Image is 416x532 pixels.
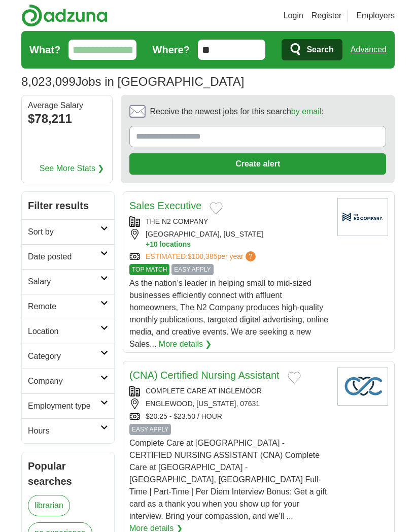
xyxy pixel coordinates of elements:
[22,369,114,393] a: Company
[284,10,303,22] a: Login
[291,107,322,116] a: by email
[21,73,76,91] span: 8,023,099
[28,226,100,238] h2: Sort by
[188,252,217,260] span: $100,385
[129,279,328,348] span: As the nation’s leader in helping small to mid-sized businesses efficiently connect with affluent...
[28,276,100,288] h2: Salary
[28,325,100,338] h2: Location
[22,219,114,244] a: Sort by
[129,398,329,409] div: ENGLEWOOD, [US_STATE], 07631
[22,319,114,344] a: Location
[28,495,70,516] a: librarian
[150,106,323,118] span: Receive the newest jobs for this search :
[40,162,105,175] a: See More Stats ❯
[28,102,106,110] div: Average Salary
[146,240,329,249] button: +10 locations
[129,200,201,211] a: Sales Executive
[28,425,100,437] h2: Hours
[288,372,301,384] button: Add to favorite jobs
[22,418,114,443] a: Hours
[146,240,150,249] span: +
[159,338,212,350] a: More details ❯
[129,386,329,396] div: COMPLETE CARE AT INGLEMOOR
[337,368,388,406] img: Company logo
[129,216,329,227] div: THE N2 COMPANY
[22,393,114,418] a: Employment type
[28,400,100,412] h2: Employment type
[246,251,256,261] span: ?
[28,251,100,263] h2: Date posted
[146,251,258,262] a: ESTIMATED:$100,385per year?
[129,153,386,175] button: Create alert
[129,424,171,435] span: EASY APPLY
[22,344,114,369] a: Category
[306,40,333,60] span: Search
[337,198,388,236] img: Company logo
[22,294,114,319] a: Remote
[129,264,169,275] span: TOP MATCH
[22,192,114,219] h2: Filter results
[28,110,106,128] div: $78,211
[171,264,213,275] span: EASY APPLY
[356,10,395,22] a: Employers
[210,202,223,214] button: Add to favorite jobs
[28,350,100,362] h2: Category
[311,10,342,22] a: Register
[129,411,329,422] div: $20.25 - $23.50 / HOUR
[22,269,114,294] a: Salary
[28,458,108,489] h2: Popular searches
[28,301,100,313] h2: Remote
[129,229,329,249] div: [GEOGRAPHIC_DATA], [US_STATE]
[129,439,327,520] span: Complete Care at [GEOGRAPHIC_DATA] - CERTIFIED NURSING ASSISTANT (CNA) Complete Care at [GEOGRAPH...
[153,42,190,57] label: Where?
[282,39,342,60] button: Search
[21,4,108,27] img: Adzuna logo
[351,40,387,60] a: Advanced
[22,244,114,269] a: Date posted
[29,42,60,57] label: What?
[129,370,280,381] a: (CNA) Certified Nursing Assistant
[28,375,100,387] h2: Company
[21,75,244,88] h1: Jobs in [GEOGRAPHIC_DATA]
